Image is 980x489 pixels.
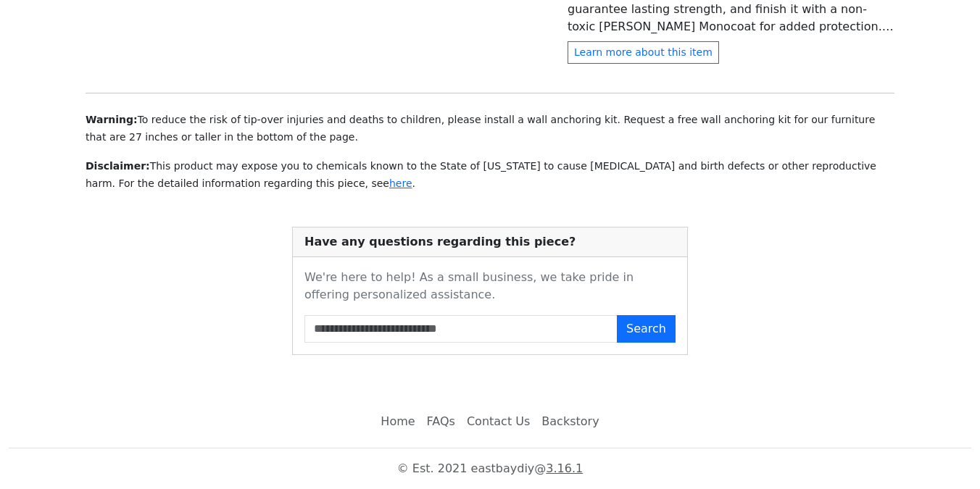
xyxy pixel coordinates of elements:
[536,407,605,436] a: Backstory
[304,269,676,304] p: We're here to help! As a small business, we take pride in offering personalized assistance.
[546,461,583,475] a: 3.16.1
[421,407,461,436] a: FAQs
[617,315,676,343] button: Search
[461,407,536,436] a: Contact Us
[86,160,150,172] strong: Disclaimer:
[86,160,876,189] small: This product may expose you to chemicals known to the State of [US_STATE] to cause [MEDICAL_DATA]...
[9,460,971,477] p: © Est. 2021 eastbaydiy @
[389,177,412,189] a: here
[304,315,618,343] input: Search FAQs
[375,407,420,436] a: Home
[86,114,138,125] strong: Warning:
[304,235,576,248] b: Have any questions regarding this piece?
[568,41,719,64] button: Learn more about this item
[86,114,875,143] small: To reduce the risk of tip-over injuries and deaths to children, please install a wall anchoring k...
